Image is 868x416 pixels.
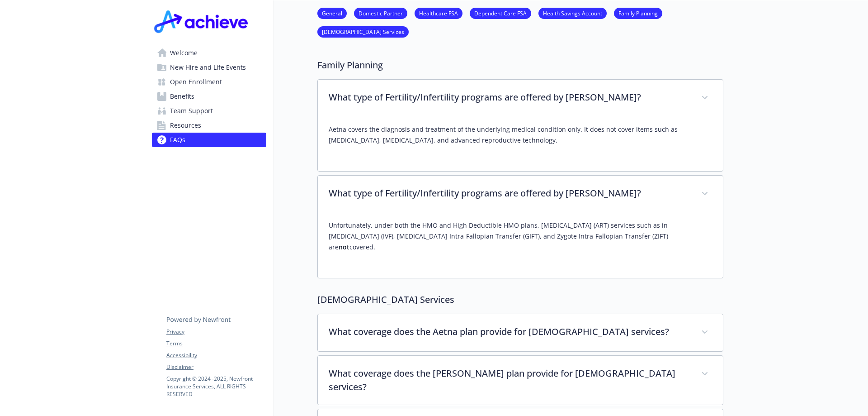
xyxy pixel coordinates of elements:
[354,9,407,17] a: Domestic Partner
[317,293,723,306] p: [DEMOGRAPHIC_DATA] Services
[170,89,194,104] span: Benefits
[170,133,185,147] span: FAQs
[329,186,690,200] p: What type of Fertility/Infertility programs are offered by [PERSON_NAME]?
[317,9,347,17] a: General
[339,243,349,251] strong: not
[318,356,723,405] div: What coverage does the [PERSON_NAME] plan provide for [DEMOGRAPHIC_DATA] services?
[166,363,266,371] a: Disclaimer
[170,104,213,118] span: Team Support
[317,27,409,36] a: [DEMOGRAPHIC_DATA] Services
[152,46,266,60] a: Welcome
[170,46,198,60] span: Welcome
[329,91,690,104] p: What type of Fertility/Infertility programs are offered by [PERSON_NAME]?
[318,176,723,213] div: What type of Fertility/Infertility programs are offered by [PERSON_NAME]?
[329,124,712,146] p: Aetna covers the diagnosis and treatment of the underlying medical condition only. It does not co...
[170,75,222,89] span: Open Enrollment
[152,75,266,89] a: Open Enrollment
[166,351,266,359] a: Accessibility
[470,9,531,17] a: Dependent Care FSA
[415,9,462,17] a: Healthcare FSA
[538,9,607,17] a: Health Savings Account
[170,60,246,75] span: New Hire and Life Events
[166,375,266,398] p: Copyright © 2024 - 2025 , Newfront Insurance Services, ALL RIGHTS RESERVED
[152,133,266,147] a: FAQs
[318,80,723,117] div: What type of Fertility/Infertility programs are offered by [PERSON_NAME]?
[614,9,662,17] a: Family Planning
[166,328,266,336] a: Privacy
[329,220,712,253] p: Unfortunately, under both the HMO and High Deductible HMO plans, [MEDICAL_DATA] (ART) services su...
[152,104,266,118] a: Team Support
[318,117,723,171] div: What type of Fertility/Infertility programs are offered by [PERSON_NAME]?
[152,118,266,133] a: Resources
[329,325,690,339] p: What coverage does the Aetna plan provide for [DEMOGRAPHIC_DATA] services?
[166,339,266,348] a: Terms
[317,58,723,72] p: Family Planning
[318,314,723,351] div: What coverage does the Aetna plan provide for [DEMOGRAPHIC_DATA] services?
[170,118,201,133] span: Resources
[329,367,690,394] p: What coverage does the [PERSON_NAME] plan provide for [DEMOGRAPHIC_DATA] services?
[318,213,723,278] div: What type of Fertility/Infertility programs are offered by [PERSON_NAME]?
[152,89,266,104] a: Benefits
[152,60,266,75] a: New Hire and Life Events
